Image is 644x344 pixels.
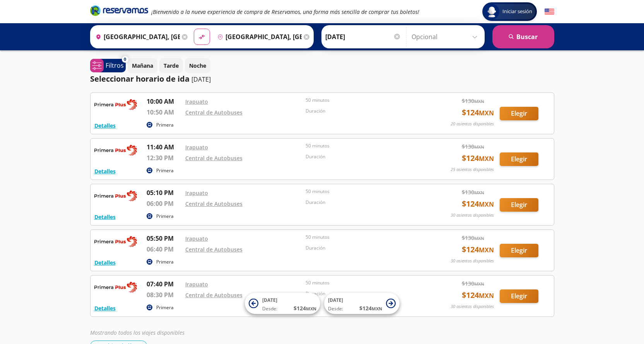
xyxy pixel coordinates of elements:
[451,212,494,219] p: 30 asientos disponibles
[474,235,484,241] small: MXN
[185,144,208,151] a: Irapuato
[147,188,181,197] p: 05:10 PM
[94,213,116,221] button: Detalles
[90,73,190,85] p: Seleccionar horario de ida
[147,290,181,300] p: 08:30 PM
[185,281,208,288] a: Irapuato
[151,8,419,15] em: ¡Bienvenido a la nueva experiencia de compra de Reservamos, una forma más sencilla de comprar tus...
[500,107,538,120] button: Elegir
[462,152,494,164] span: $ 124
[94,167,116,175] button: Detalles
[359,304,382,312] span: $ 124
[156,304,174,311] p: Primera
[156,213,174,220] p: Primera
[90,329,184,336] em: Mostrando todos los viajes disponibles
[185,246,243,253] a: Central de Autobuses
[185,189,208,197] a: Irapuato
[185,235,208,242] a: Irapuato
[90,59,126,72] button: 0Filtros
[462,198,494,210] span: $ 124
[94,97,137,112] img: RESERVAMOS
[94,142,137,158] img: RESERVAMOS
[545,7,554,17] button: English
[214,27,302,46] input: Buscar Destino
[159,58,183,73] button: Tarde
[306,188,422,195] p: 50 minutos
[94,188,137,204] img: RESERVAMOS
[185,291,243,299] a: Central de Autobuses
[147,199,181,208] p: 06:00 PM
[94,304,116,312] button: Detalles
[164,62,179,70] p: Tarde
[462,97,484,105] span: $ 130
[94,122,116,130] button: Detalles
[106,61,124,70] p: Filtros
[147,97,181,106] p: 10:00 AM
[499,8,535,15] span: Iniciar sesión
[306,279,422,286] p: 50 minutos
[324,293,400,314] button: [DATE]Desde:$124MXN
[90,5,148,16] i: Brand Logo
[128,58,157,73] button: Mañana
[462,188,484,196] span: $ 130
[94,234,137,249] img: RESERVAMOS
[372,306,382,311] small: MXN
[306,199,422,206] p: Duración
[474,144,484,150] small: MXN
[500,152,538,166] button: Elegir
[479,154,494,163] small: MXN
[262,297,277,303] span: [DATE]
[479,291,494,300] small: MXN
[474,190,484,195] small: MXN
[462,234,484,242] span: $ 130
[185,109,243,116] a: Central de Autobuses
[500,244,538,257] button: Elegir
[306,245,422,252] p: Duración
[306,290,422,297] p: Duración
[306,142,422,149] p: 50 minutos
[462,289,494,301] span: $ 124
[185,98,208,105] a: Irapuato
[306,108,422,115] p: Duración
[306,97,422,104] p: 50 minutos
[306,234,422,241] p: 50 minutos
[94,279,137,295] img: RESERVAMOS
[147,234,181,243] p: 05:50 PM
[245,293,320,314] button: [DATE]Desde:$124MXN
[462,107,494,118] span: $ 124
[451,303,494,310] p: 30 asientos disponibles
[479,200,494,209] small: MXN
[90,5,148,19] a: Brand Logo
[294,304,316,312] span: $ 124
[147,142,181,152] p: 11:40 AM
[462,142,484,151] span: $ 130
[156,258,174,265] p: Primera
[451,258,494,264] p: 30 asientos disponibles
[94,258,116,267] button: Detalles
[451,166,494,173] p: 25 asientos disponibles
[262,305,277,312] span: Desde:
[147,245,181,254] p: 06:40 PM
[462,244,494,255] span: $ 124
[147,279,181,289] p: 07:40 PM
[191,75,211,84] p: [DATE]
[451,121,494,127] p: 20 asientos disponibles
[185,154,243,162] a: Central de Autobuses
[185,200,243,207] a: Central de Autobuses
[92,27,180,46] input: Buscar Origen
[306,153,422,160] p: Duración
[147,153,181,163] p: 12:30 PM
[479,109,494,117] small: MXN
[474,281,484,287] small: MXN
[500,198,538,212] button: Elegir
[147,108,181,117] p: 10:50 AM
[474,98,484,104] small: MXN
[462,279,484,288] span: $ 130
[124,56,126,63] span: 0
[328,297,343,303] span: [DATE]
[500,289,538,303] button: Elegir
[156,167,174,174] p: Primera
[412,27,481,46] input: Opcional
[479,246,494,254] small: MXN
[492,25,554,48] button: Buscar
